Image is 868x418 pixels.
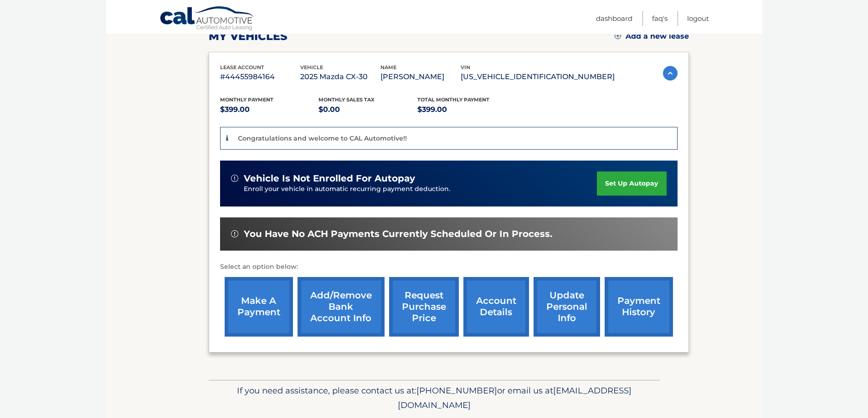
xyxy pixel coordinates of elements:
a: Logout [687,11,709,26]
p: Enroll your vehicle in automatic recurring payment deduction. [244,184,597,194]
span: Total Monthly Payment [417,96,489,103]
span: Monthly Payment [220,96,273,103]
a: Cal Automotive [159,6,255,32]
a: request purchase price [389,277,459,337]
a: account details [463,277,529,337]
a: Dashboard [596,11,632,26]
a: set up autopay [597,171,666,196]
p: $399.00 [417,103,516,116]
h2: my vehicles [209,30,288,43]
span: vehicle [300,64,323,71]
a: Add a new lease [615,32,689,41]
img: alert-white.svg [231,230,238,237]
span: You have no ACH payments currently scheduled or in process. [244,228,552,240]
p: 2025 Mazda CX-30 [300,71,380,83]
img: alert-white.svg [231,175,238,182]
p: Select an option below: [220,262,678,272]
a: make a payment [225,277,293,337]
p: [US_VEHICLE_IDENTIFICATION_NUMBER] [461,71,615,83]
span: vin [461,64,470,71]
p: If you need assistance, please contact us at: or email us at [215,383,654,413]
span: lease account [220,64,264,71]
img: accordion-active.svg [663,66,678,81]
img: add.svg [615,33,621,39]
a: payment history [605,277,673,337]
a: FAQ's [652,11,668,26]
a: Add/Remove bank account info [298,277,385,337]
p: #44455984164 [220,71,300,83]
span: Monthly sales Tax [318,96,375,103]
p: [PERSON_NAME] [380,71,461,83]
span: [PHONE_NUMBER] [416,385,497,396]
a: update personal info [534,277,600,337]
span: vehicle is not enrolled for autopay [244,173,415,184]
p: Congratulations and welcome to CAL Automotive!! [238,134,407,142]
p: $0.00 [318,103,417,116]
p: $399.00 [220,103,319,116]
span: name [380,64,396,71]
